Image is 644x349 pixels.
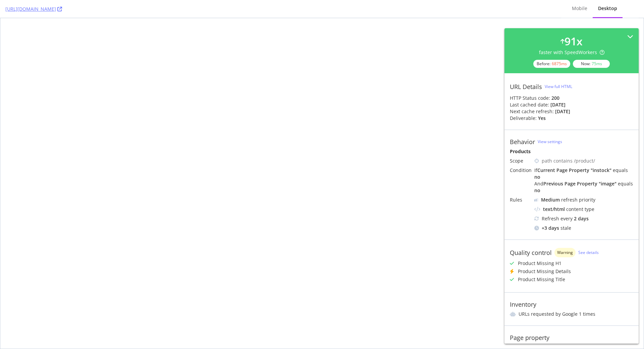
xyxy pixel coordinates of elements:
[545,81,572,92] button: View full HTML
[543,206,565,213] div: text/html
[534,174,540,180] div: no
[510,301,536,308] div: Inventory
[542,225,559,231] div: + 3 days
[5,6,62,12] a: [URL][DOMAIN_NAME]
[554,248,576,257] div: warning label
[542,158,633,164] div: path contains /product/
[578,250,599,255] a: See details
[592,61,602,67] div: 75 ms
[534,198,538,202] img: j32suk7ufU7viAAAAAElFTkSuQmCC
[534,225,633,231] div: stale
[510,95,633,101] div: HTTP Status code:
[555,108,570,115] div: [DATE]
[599,180,616,187] div: " image "
[543,180,597,187] div: Previous Page Property
[573,60,610,68] div: Now:
[510,115,537,122] div: Deliverable:
[539,49,604,56] div: faster with SpeedWorkers
[533,60,570,68] div: Before:
[510,138,535,145] div: Behavior
[550,101,566,108] div: [DATE]
[510,311,633,317] li: URLs requested by Google 1 times
[572,5,587,12] div: Mobile
[518,260,561,267] div: Product Missing H1
[510,167,532,174] div: Condition
[534,167,633,180] div: If
[510,108,554,115] div: Next cache refresh:
[537,167,589,173] div: Current Page Property
[534,215,633,222] div: Refresh every
[538,115,546,122] div: Yes
[534,180,633,194] div: And
[551,95,559,101] strong: 200
[541,197,595,203] div: refresh priority
[510,148,633,155] div: Products
[518,276,565,283] div: Product Missing Title
[613,167,628,173] div: equals
[545,84,572,89] div: View full HTML
[534,206,633,213] div: content type
[598,5,617,12] div: Desktop
[557,251,573,255] span: Warning
[591,167,611,173] div: " instock "
[538,139,562,144] a: View settings
[618,180,633,187] div: equals
[510,83,542,90] div: URL Details
[565,34,583,49] div: 91 x
[510,249,552,256] div: Quality control
[552,61,567,67] div: 6875 ms
[510,101,549,108] div: Last cached date:
[518,268,571,275] div: Product Missing Details
[541,197,560,203] div: Medium
[574,215,589,222] div: 2 days
[510,158,532,164] div: Scope
[510,334,549,341] div: Page property
[510,197,532,203] div: Rules
[534,187,540,193] div: no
